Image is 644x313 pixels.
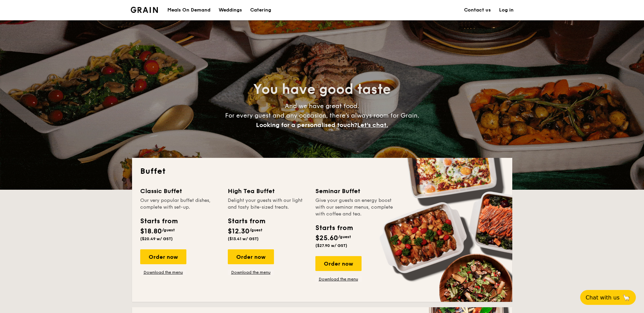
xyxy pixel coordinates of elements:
span: ($20.49 w/ GST) [140,236,173,241]
div: Seminar Buffet [315,186,395,196]
span: $12.30 [228,227,250,235]
a: Logotype [131,7,158,13]
a: Download the menu [315,276,362,282]
div: Order now [140,249,186,264]
img: Grain [131,7,158,13]
div: Our very popular buffet dishes, complete with set-up. [140,197,220,211]
span: /guest [338,234,351,239]
span: 🦙 [622,294,630,301]
span: $25.60 [315,234,338,242]
div: Give your guests an energy boost with our seminar menus, complete with coffee and tea. [315,197,395,217]
span: Let's chat. [357,121,388,129]
a: Download the menu [140,270,186,275]
span: Chat with us [586,294,620,301]
div: High Tea Buffet [228,186,307,196]
a: Download the menu [228,270,274,275]
div: Starts from [140,216,177,226]
div: Order now [315,256,362,271]
div: Starts from [228,216,265,226]
span: $18.80 [140,227,162,235]
div: Starts from [315,223,352,233]
span: ($13.41 w/ GST) [228,236,259,241]
div: Classic Buffet [140,186,220,196]
button: Chat with us🦙 [580,290,636,305]
div: Delight your guests with our light and tasty bite-sized treats. [228,197,307,211]
span: /guest [162,228,175,232]
span: /guest [250,228,262,232]
h2: Buffet [140,166,504,177]
div: Order now [228,249,274,264]
span: ($27.90 w/ GST) [315,243,347,248]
